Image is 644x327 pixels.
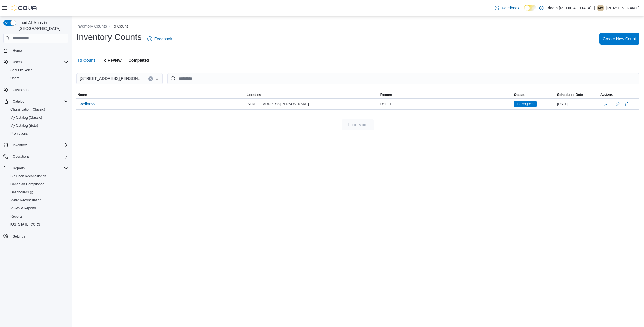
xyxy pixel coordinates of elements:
input: This is a search bar. After typing your query, hit enter to filter the results lower in the page. [167,73,639,84]
span: Reports [8,213,68,220]
span: In Progress [514,101,537,107]
button: Load More [342,119,374,130]
a: My Catalog (Classic) [8,114,45,121]
span: Promotions [8,130,68,137]
p: [PERSON_NAME] [606,5,639,11]
button: Inventory Counts [76,24,107,28]
span: BioTrack Reconciliation [10,174,46,178]
button: Metrc Reconciliation [6,196,71,204]
a: Customers [10,86,32,93]
a: Users [8,75,22,82]
span: Completed [129,55,149,66]
a: Feedback [492,2,522,14]
span: Settings [10,232,68,240]
span: [STREET_ADDRESS][PERSON_NAME] [246,102,309,106]
span: My Catalog (Beta) [10,123,38,128]
span: Status [514,93,525,97]
span: MSPMP Reports [10,206,36,211]
span: Load More [348,122,368,128]
a: MSPMP Reports [8,205,38,212]
span: Promotions [10,131,28,136]
div: [DATE] [556,101,599,107]
a: Settings [10,233,27,240]
button: wellness [78,100,98,108]
img: Cova [11,5,37,11]
span: Users [13,60,22,64]
a: Security Roles [8,67,35,74]
span: My Catalog (Classic) [8,114,68,121]
h1: Inventory Counts [76,31,142,43]
button: Create New Count [599,33,639,45]
button: Reports [1,164,71,172]
span: Location [246,93,261,97]
button: Classification (Classic) [6,105,71,114]
button: Catalog [1,97,71,105]
span: Catalog [10,98,68,105]
div: Mohammed Alqadhi [597,5,604,11]
span: Customers [13,88,29,92]
span: Dashboards [8,189,68,196]
span: Operations [13,154,30,159]
button: Reports [10,165,27,172]
p: Bloom [MEDICAL_DATA] [547,5,592,11]
input: Dark Mode [524,5,536,11]
button: Name [76,91,245,98]
span: Canadian Compliance [10,182,44,186]
span: Metrc Reconciliation [8,197,68,204]
span: Actions [600,92,613,97]
span: Operations [10,153,68,160]
span: Classification (Classic) [10,107,45,112]
span: Canadian Compliance [8,181,68,188]
span: Scheduled Date [557,93,583,97]
button: My Catalog (Beta) [6,122,71,130]
span: Metrc Reconciliation [10,198,41,203]
button: BioTrack Reconciliation [6,172,71,180]
button: Promotions [6,130,71,138]
button: Inventory [10,142,29,149]
span: Dashboards [10,190,33,195]
span: Name [78,93,87,97]
button: To Count [112,24,128,28]
span: MSPMP Reports [8,205,68,212]
button: Inventory [1,141,71,149]
span: Washington CCRS [8,221,68,228]
span: To Review [102,55,121,66]
span: Feedback [154,36,172,42]
a: Dashboards [8,189,36,196]
button: Users [10,59,24,66]
a: Feedback [145,33,174,45]
button: Settings [1,232,71,240]
button: Users [6,74,71,82]
a: BioTrack Reconciliation [8,173,49,180]
nav: Complex example [3,44,68,255]
span: Customers [10,86,68,93]
button: My Catalog (Classic) [6,114,71,122]
span: Load All Apps in [GEOGRAPHIC_DATA] [16,20,68,31]
button: Operations [1,153,71,161]
button: [US_STATE] CCRS [6,220,71,228]
a: Classification (Classic) [8,106,47,113]
span: My Catalog (Beta) [8,122,68,129]
span: Rooms [380,93,392,97]
span: Reports [10,214,22,219]
a: Home [10,47,24,54]
button: Canadian Compliance [6,180,71,188]
button: Delete [623,101,630,107]
div: Default [379,101,513,107]
button: Clear input [148,76,153,81]
span: Home [10,47,68,54]
span: Feedback [502,5,519,11]
p: | [594,5,595,11]
span: Inventory [13,143,27,147]
button: Home [1,46,71,55]
button: Rooms [379,91,513,98]
span: Classification (Classic) [8,106,68,113]
span: Users [10,76,19,80]
a: Promotions [8,130,30,137]
button: Edit count details [614,100,621,108]
span: Users [8,75,68,82]
span: [US_STATE] CCRS [10,222,40,227]
nav: An example of EuiBreadcrumbs [76,23,639,30]
span: Reports [13,166,25,170]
